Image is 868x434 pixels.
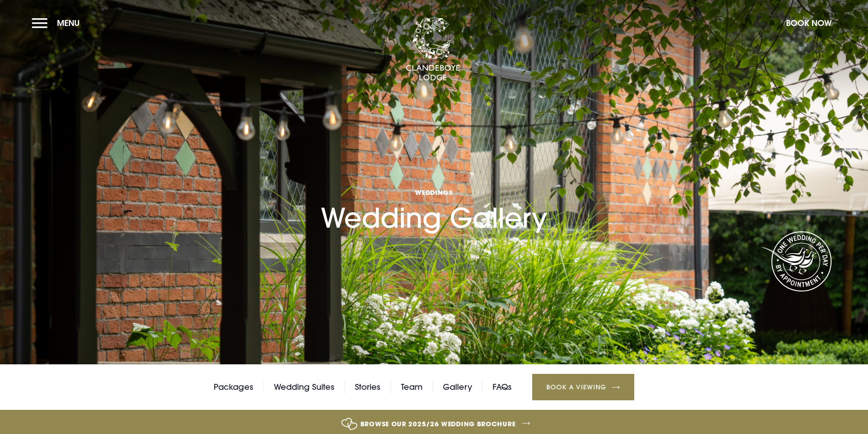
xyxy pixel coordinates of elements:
[355,380,380,394] a: Stories
[493,380,512,394] a: FAQs
[406,18,460,82] img: Clandeboye Lodge
[57,18,80,28] span: Menu
[32,13,84,33] button: Menu
[781,13,836,33] button: Book Now
[274,380,334,394] a: Wedding Suites
[532,374,634,400] a: Book a Viewing
[443,380,472,394] a: Gallery
[321,188,547,197] span: Weddings
[214,380,253,394] a: Packages
[321,135,547,235] h1: Wedding Gallery
[401,380,422,394] a: Team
